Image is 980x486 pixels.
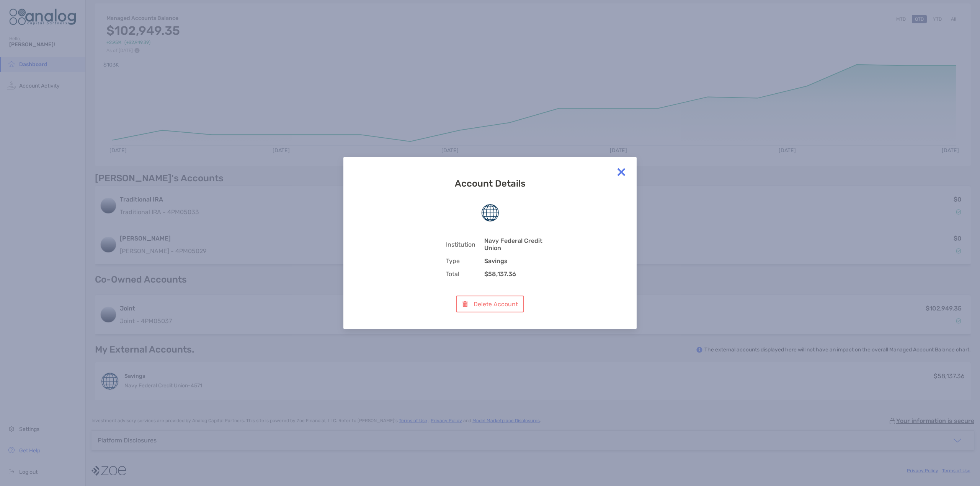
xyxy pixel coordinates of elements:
[484,270,516,278] b: $58,137.36
[423,178,557,189] h3: Account Details
[614,164,629,180] img: close modal icon
[484,257,508,265] b: Savings
[456,296,524,312] button: Delete Account
[462,301,468,307] img: button icon
[484,237,542,252] b: Navy Federal Credit Union
[446,257,484,265] span: Type
[482,204,499,221] img: Navy Federal Credit Union
[446,270,484,278] span: Total
[446,241,484,248] span: Institution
